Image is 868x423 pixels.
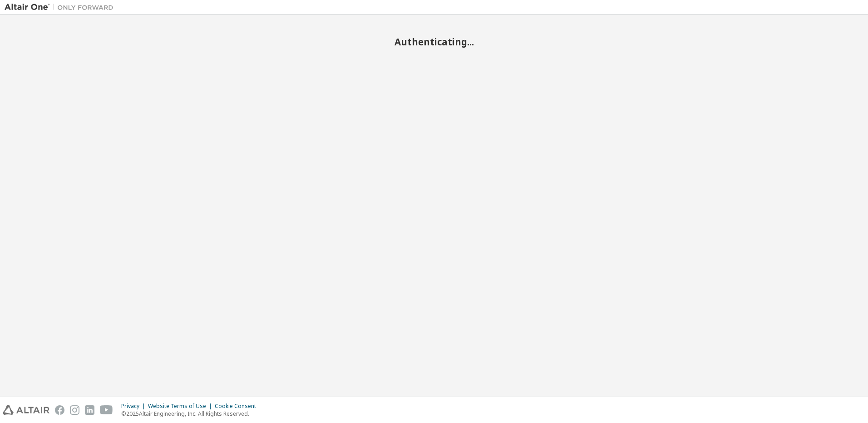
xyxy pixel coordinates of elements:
[121,410,261,418] p: © 2025 Altair Engineering, Inc. All Rights Reserved.
[55,405,64,415] img: facebook.svg
[121,403,148,410] div: Privacy
[85,405,94,415] img: linkedin.svg
[5,36,863,48] h2: Authenticating...
[215,403,261,410] div: Cookie Consent
[100,405,113,415] img: youtube.svg
[3,405,49,415] img: altair_logo.svg
[5,3,118,12] img: Altair One
[70,405,79,415] img: instagram.svg
[148,403,215,410] div: Website Terms of Use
